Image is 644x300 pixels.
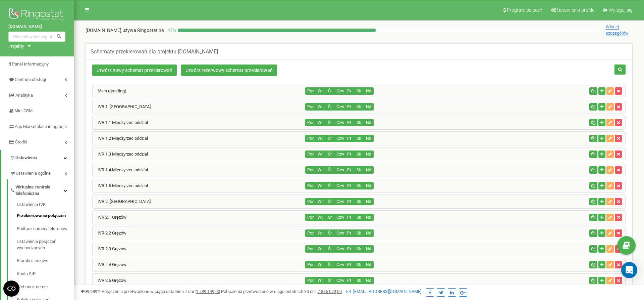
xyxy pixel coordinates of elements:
[315,151,325,158] button: Wt
[93,183,148,188] a: IVR 1.5 Międzyrzec oddział
[334,103,344,111] button: Czw
[8,7,65,24] img: Ringostat logo
[325,151,335,158] button: Śr
[315,119,325,126] button: Wt
[606,24,629,36] span: Więcej szczegółów
[93,152,148,157] a: IVR 1.3 Międzyrzec oddział
[354,261,364,268] button: Sb
[364,198,374,205] button: Nd
[354,214,364,221] button: Sb
[93,167,148,172] a: IVR 1.4 Międzyrzec oddział
[221,289,342,294] span: Połączenia przetworzone w ciągu ostatnich 30 dni :
[17,235,74,254] a: Ustawienia połączeń wychodzących
[305,198,315,205] button: Pon
[181,65,277,76] a: Utwórz rezerwowy schemat przekierowań
[344,151,354,158] button: Pt
[507,7,542,13] span: Program poleceń
[122,28,164,33] span: używa Ringostat na
[17,254,74,267] a: Bramki sieciowe
[621,262,637,278] div: Open Intercom Messenger
[364,245,374,253] button: Nd
[15,139,27,144] span: Środki
[325,245,335,253] button: Śr
[315,87,325,95] button: Wt
[325,119,335,126] button: Śr
[344,87,354,95] button: Pt
[364,214,374,221] button: Nd
[325,261,335,268] button: Śr
[334,119,344,126] button: Czw
[8,24,65,30] a: [DOMAIN_NAME]
[15,184,64,197] span: Wirtualna centrala telefoniczna
[315,182,325,189] button: Wt
[17,209,74,222] a: Przekierowanie połączeń
[315,245,325,253] button: Wt
[344,182,354,189] button: Pt
[86,27,164,34] p: [DOMAIN_NAME]
[15,77,46,82] span: Centrum obsługi
[334,198,344,205] button: Czw
[305,151,315,158] button: Pon
[334,229,344,237] button: Czw
[305,182,315,189] button: Pon
[305,277,315,284] button: Pon
[344,277,354,284] button: Pt
[17,267,74,281] a: Konta SIP
[325,103,335,111] button: Śr
[325,198,335,205] button: Śr
[354,277,364,284] button: Sb
[354,245,364,253] button: Sb
[364,119,374,126] button: Nd
[354,229,364,237] button: Sb
[315,103,325,111] button: Wt
[315,261,325,268] button: Wt
[614,65,626,75] button: Szukaj schematu przekierowań
[344,135,354,142] button: Pt
[334,166,344,174] button: Czw
[93,88,126,93] a: Main (greeting)
[305,166,315,174] button: Pon
[93,104,151,109] a: IVR 1. [GEOGRAPHIC_DATA]
[3,281,19,297] button: Open CMP widget
[315,229,325,237] button: Wt
[364,151,374,158] button: Nd
[334,135,344,142] button: Czw
[364,103,374,111] button: Nd
[315,166,325,174] button: Wt
[17,281,74,294] a: Webhook numer
[93,215,126,220] a: IVR 2.1 Gręzów
[364,135,374,142] button: Nd
[334,151,344,158] button: Czw
[10,166,74,179] a: Ustawienia ogólne
[325,135,335,142] button: Śr
[364,182,374,189] button: Nd
[1,150,74,166] a: Ustawienia
[93,278,126,283] a: IVR 2.5 Gręzów
[14,108,33,113] span: Mini CRM
[15,93,33,98] span: Analityka
[354,87,364,95] button: Sb
[325,214,335,221] button: Śr
[305,119,315,126] button: Pon
[344,214,354,221] button: Pt
[315,277,325,284] button: Wt
[344,103,354,111] button: Pt
[93,230,126,235] a: IVR 2.2 Gręzów
[305,135,315,142] button: Pon
[325,166,335,174] button: Śr
[364,166,374,174] button: Nd
[16,170,51,177] span: Ustawienia ogólne
[12,61,49,67] span: Panel Informacyjny
[315,198,325,205] button: Wt
[557,7,595,13] span: Ustawienia profilu
[305,245,315,253] button: Pon
[15,155,37,160] span: Ustawienia
[354,151,364,158] button: Sb
[334,277,344,284] button: Czw
[91,49,218,55] h5: Schematy przekierowań dla projektu [DOMAIN_NAME]
[164,27,178,34] p: 47 %
[305,103,315,111] button: Pon
[80,289,101,294] span: 99,989%
[364,229,374,237] button: Nd
[93,262,126,267] a: IVR 2.4 Gręzów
